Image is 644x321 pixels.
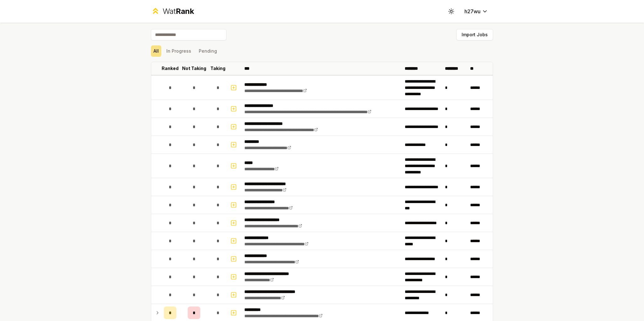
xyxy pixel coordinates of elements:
[151,6,194,16] a: WatRank
[456,29,493,40] button: Import Jobs
[163,6,194,16] div: Wat
[176,7,194,16] span: Rank
[210,65,225,72] p: Taking
[162,65,179,72] p: Ranked
[464,8,480,15] span: h27wu
[196,45,219,57] button: Pending
[164,45,194,57] button: In Progress
[182,65,206,72] p: Not Taking
[151,45,161,57] button: All
[459,6,493,17] button: h27wu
